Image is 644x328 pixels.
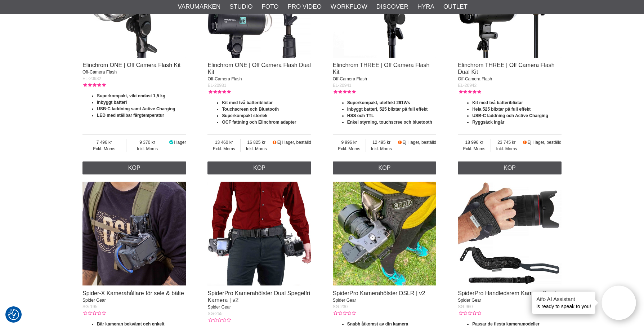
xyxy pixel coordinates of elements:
a: Pro Video [287,2,321,12]
span: Inkl. Moms [366,146,397,152]
img: Spider-X Kamerahållare för sele & bälte [82,182,186,285]
button: Samtyckesinställningar [8,308,19,321]
div: Kundbetyg: 5.00 [207,89,231,95]
strong: Superkompakt storlek [222,113,267,118]
a: Köp [82,161,186,174]
span: SG-230 [333,304,348,309]
i: Beställd [522,140,528,145]
span: Spider Gear [207,305,231,310]
strong: Touchscreen och Bluetooth [222,107,279,112]
a: Elinchrom ONE | Off Camera Flash Dual Kit [207,62,311,75]
a: Köp [207,161,311,174]
span: EL-20942 [458,83,477,88]
strong: Enkel styrning, touchscree och bluetooth [347,120,432,125]
span: EL-20931 [207,83,226,88]
span: Ej i lager, beställd [528,140,562,145]
span: 23 745 [491,139,522,146]
span: Off-Camera Flash [333,76,367,81]
a: Varumärken [178,2,221,12]
span: SG-960 [458,304,473,309]
span: EL-20932 [82,76,101,81]
a: Elinchrom THREE | Off Camera Flash Kit [333,62,430,75]
span: Exkl. Moms [82,146,126,152]
a: Spider-X Kamerahållare för sele & bälte [82,290,184,296]
div: Kundbetyg: 0 [82,310,106,316]
span: 9 370 [126,139,169,146]
strong: Superkompakt, uteffekt 261Ws [347,100,410,105]
a: Studio [229,2,252,12]
span: Off-Camera Flash [82,70,117,75]
a: Workflow [331,2,367,12]
img: SpiderPro Kamerahölster DSLR | v2 [333,182,437,285]
img: SpiderPro Handledsrem Kamera Svart [458,182,562,285]
strong: Bär kameran bekvämt och enkelt [97,322,164,327]
strong: OCF fattning och Elinchrom adapter [222,120,296,125]
span: 16 825 [241,139,272,146]
strong: Kit med två batteriblixtar [222,100,273,105]
span: Off-Camera Flash [207,76,242,81]
strong: USB-C laddning och Active Charging [472,113,548,118]
strong: LED med ställbar färgtemperatur [97,113,164,118]
span: Ej i lager, beställd [402,140,436,145]
div: is ready to speak to you! [532,292,595,314]
strong: Ryggsäck ingår [472,120,504,125]
img: Revisit consent button [8,309,19,320]
div: Kundbetyg: 5.00 [82,82,106,88]
i: Beställd [397,140,402,145]
strong: Inbyggt batteri, 525 blixtar på full effekt [347,107,428,112]
strong: Superkompakt, vikt endast 1,5 kg [97,93,165,98]
div: Kundbetyg: 0 [207,317,231,323]
span: Exkl. Moms [458,146,491,152]
i: I lager [168,140,174,145]
span: SG-255 [207,311,222,316]
div: Kundbetyg: 0 [458,310,481,316]
strong: Hela 525 blixtar på full effekt [472,107,531,112]
i: Beställd [272,140,277,145]
strong: HSS och TTL [347,113,374,118]
span: Inkl. Moms [241,146,272,152]
span: Inkl. Moms [491,146,522,152]
a: Elinchrom ONE | Off Camera Flash Kit [82,62,180,68]
strong: USB-C laddning samt Active Charging [97,106,175,111]
span: I lager [174,140,186,145]
div: Kundbetyg: 0 [333,310,356,316]
span: SG-195 [82,304,97,309]
a: Köp [333,161,437,174]
span: Spider Gear [333,298,356,303]
a: SpiderPro Kamerahölster Dual Spegelfri Kamera | v2 [207,290,310,303]
span: Exkl. Moms [207,146,240,152]
a: Outlet [443,2,468,12]
span: Ej i lager, beställd [277,140,311,145]
a: Elinchrom THREE | Off Camera Flash Dual Kit [458,62,555,75]
span: EL-20941 [333,83,352,88]
div: Kundbetyg: 5.00 [333,89,356,95]
a: Discover [376,2,408,12]
a: Köp [458,161,562,174]
h4: Aifo AI Assistant [536,295,591,303]
strong: Inbyggt batteri [97,100,127,105]
strong: Passar de flesta kameramodeller [472,322,540,327]
span: Inkl. Moms [126,146,169,152]
a: Foto [261,2,278,12]
span: 12 495 [366,139,397,146]
span: 7 496 [82,139,126,146]
span: Exkl. Moms [333,146,366,152]
span: 18 996 [458,139,491,146]
span: 13 460 [207,139,240,146]
img: SpiderPro Kamerahölster Dual Spegelfri Kamera | v2 [207,182,311,285]
div: Kundbetyg: 5.00 [458,89,481,95]
span: 9 996 [333,139,366,146]
strong: Snabb åtkomst av din kamera [347,322,408,327]
a: SpiderPro Kamerahölster DSLR | v2 [333,290,425,296]
strong: Kit med två batteriblixtar [472,100,523,105]
a: Hyra [417,2,434,12]
span: Off-Camera Flash [458,76,492,81]
span: Spider Gear [82,298,106,303]
span: Spider Gear [458,298,481,303]
a: SpiderPro Handledsrem Kamera Svart [458,290,556,296]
